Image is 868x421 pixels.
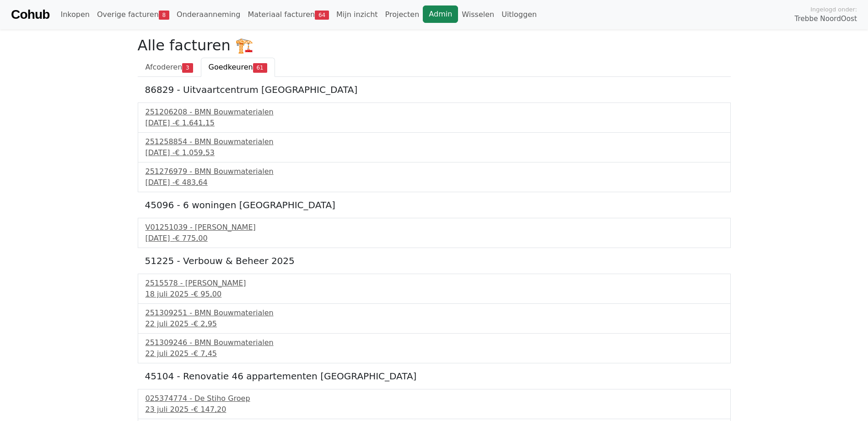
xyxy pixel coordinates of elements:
[175,234,207,243] span: € 775,00
[194,319,217,328] span: € 2,95
[146,393,723,415] a: 025374774 - De Stiho Groep23 juli 2025 -€ 147,20
[138,58,201,77] a: Afcoderen3
[146,318,723,329] div: 22 juli 2025 -
[146,136,723,158] a: 251258854 - BMN Bouwmaterialen[DATE] -€ 1.059,53
[146,107,723,129] a: 251206208 - BMN Bouwmaterialen[DATE] -€ 1.641,15
[382,5,423,24] a: Projecten
[146,147,723,158] div: [DATE] -
[194,290,221,298] span: € 95,00
[175,119,215,127] span: € 1.641,15
[146,166,723,177] div: 251276979 - BMN Bouwmaterialen
[175,178,207,187] span: € 483,64
[209,63,253,71] span: Goedkeuren
[458,5,498,24] a: Wisselen
[333,5,382,24] a: Mijn inzicht
[57,5,93,24] a: Inkopen
[146,393,723,404] div: 025374774 - De Stiho Groep
[795,14,857,24] span: Trebbe NoordOost
[173,5,244,24] a: Onderaanneming
[194,405,226,414] span: € 147,20
[315,11,329,20] span: 64
[175,148,215,157] span: € 1.059,53
[159,11,169,20] span: 8
[93,5,173,24] a: Overige facturen8
[201,58,275,77] a: Goedkeuren61
[11,4,49,26] a: Cohub
[146,337,723,359] a: 251309246 - BMN Bouwmaterialen22 juli 2025 -€ 7,45
[146,177,723,188] div: [DATE] -
[810,5,857,14] span: Ingelogd onder:
[146,337,723,348] div: 251309246 - BMN Bouwmaterialen
[146,289,723,300] div: 18 juli 2025 -
[146,222,723,244] a: V01251039 - [PERSON_NAME][DATE] -€ 775,00
[145,84,723,95] h5: 86829 - Uitvaartcentrum [GEOGRAPHIC_DATA]
[145,371,723,382] h5: 45104 - Renovatie 46 appartementen [GEOGRAPHIC_DATA]
[146,233,723,244] div: [DATE] -
[146,308,723,329] a: 251309251 - BMN Bouwmaterialen22 juli 2025 -€ 2,95
[146,348,723,359] div: 22 juli 2025 -
[146,222,723,233] div: V01251039 - [PERSON_NAME]
[498,5,540,24] a: Uitloggen
[138,37,731,54] h2: Alle facturen 🏗️
[146,107,723,118] div: 251206208 - BMN Bouwmaterialen
[146,166,723,188] a: 251276979 - BMN Bouwmaterialen[DATE] -€ 483,64
[145,255,723,266] h5: 51225 - Verbouw & Beheer 2025
[423,5,458,23] a: Admin
[146,278,723,289] div: 2515578 - [PERSON_NAME]
[146,136,723,147] div: 251258854 - BMN Bouwmaterialen
[146,278,723,300] a: 2515578 - [PERSON_NAME]18 juli 2025 -€ 95,00
[146,404,723,415] div: 23 juli 2025 -
[146,118,723,129] div: [DATE] -
[194,349,217,358] span: € 7,45
[145,200,723,210] h5: 45096 - 6 woningen [GEOGRAPHIC_DATA]
[253,63,267,72] span: 61
[146,63,183,71] span: Afcoderen
[146,308,723,318] div: 251309251 - BMN Bouwmaterialen
[182,63,193,72] span: 3
[244,5,333,24] a: Materiaal facturen64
